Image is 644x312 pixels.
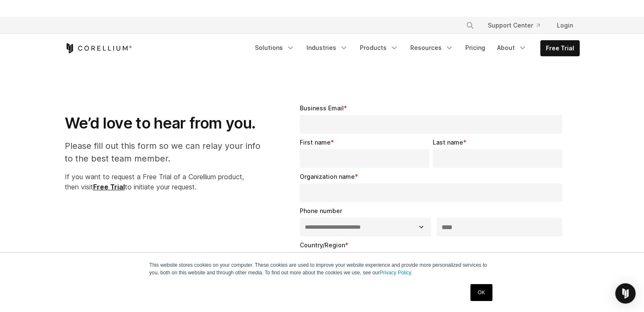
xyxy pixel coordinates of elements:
[355,40,404,55] a: Products
[300,173,355,180] span: Organization name
[250,40,300,55] a: Solutions
[300,241,345,249] span: Country/Region
[470,284,492,301] a: OK
[301,40,353,55] a: Industries
[433,139,463,146] span: Last name
[380,270,412,276] a: Privacy Policy.
[405,40,459,55] a: Resources
[456,18,580,33] div: Navigation Menu
[481,18,547,33] a: Support Center
[300,139,331,146] span: First name
[462,18,478,33] button: Search
[65,172,269,192] p: If you want to request a Free Trial of a Corellium product, then visit to initiate your request.
[541,41,579,56] a: Free Trial
[93,183,125,191] a: Free Trial
[615,283,636,304] div: Open Intercom Messenger
[550,18,580,33] a: Login
[300,104,344,112] span: Business Email
[492,40,532,55] a: About
[65,140,269,165] p: Please fill out this form so we can relay your info to the best team member.
[250,40,580,56] div: Navigation Menu
[65,43,132,53] a: Corellium Home
[65,114,269,133] h1: We’d love to hear from you.
[149,261,495,276] p: This website stores cookies on your computer. These cookies are used to improve your website expe...
[300,207,342,214] span: Phone number
[460,40,490,55] a: Pricing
